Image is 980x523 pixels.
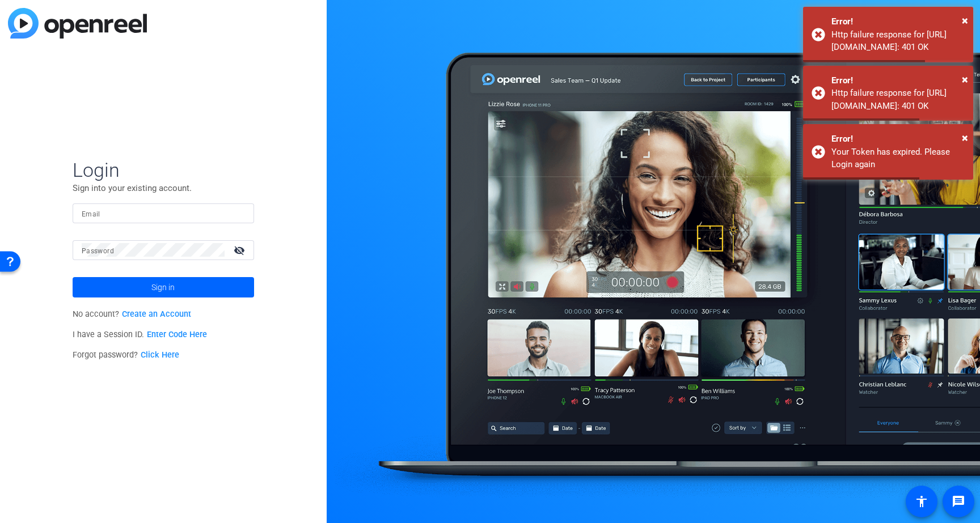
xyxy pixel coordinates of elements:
span: Forgot password? [73,350,179,360]
button: Close [962,12,968,29]
mat-icon: message [952,495,965,508]
button: Close [962,129,968,146]
div: Http failure response for https://capture.openreel.com/api/filters/project: 401 OK [831,28,965,54]
div: Error! [831,74,965,87]
a: Click Here [141,350,179,360]
button: Sign in [73,277,254,297]
mat-icon: accessibility [915,495,928,508]
div: Error! [831,133,965,146]
span: Sign in [151,273,175,301]
span: × [962,73,968,86]
span: No account? [73,309,191,319]
span: × [962,14,968,27]
div: Your Token has expired. Please Login again [831,146,965,171]
mat-label: Email [82,210,100,218]
div: Error! [831,15,965,28]
div: Http failure response for https://capture.openreel.com/api/projects/details/?project_id=106709: 4... [831,87,965,112]
mat-icon: visibility_off [227,242,254,258]
a: Create an Account [122,309,191,319]
p: Sign into your existing account. [73,182,254,194]
span: I have a Session ID. [73,330,207,339]
a: Enter Code Here [147,330,207,339]
span: × [962,131,968,144]
input: Enter Email Address [82,206,245,220]
button: Close [962,71,968,88]
img: blue-gradient.svg [8,8,147,39]
mat-label: Password [82,247,114,255]
span: Login [73,158,254,182]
